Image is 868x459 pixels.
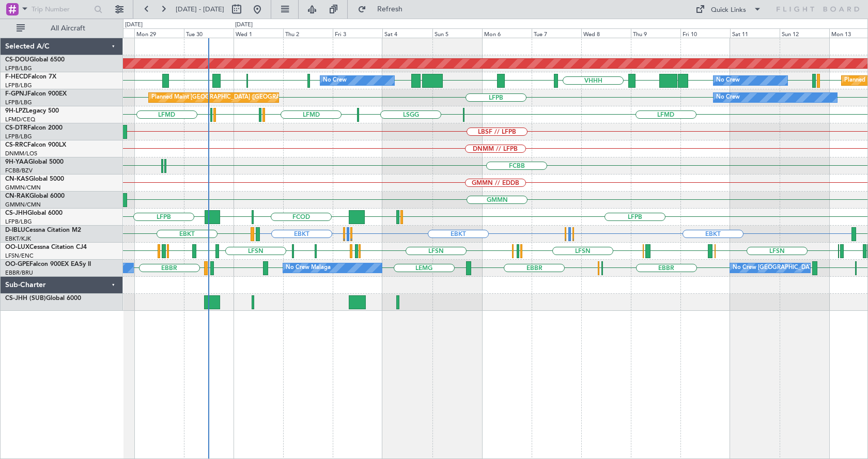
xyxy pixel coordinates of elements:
div: [DATE] [125,21,143,29]
div: [DATE] [235,21,253,29]
button: All Aircraft [11,20,112,37]
span: OO-LUX [5,244,29,250]
span: CN-RAK [5,193,29,199]
a: F-GPNJFalcon 900EX [5,91,67,97]
a: 9H-YAAGlobal 5000 [5,159,64,165]
a: LFSN/ENC [5,252,34,260]
div: Mon 29 [134,28,184,38]
div: Wed 1 [234,28,283,38]
a: GMMN/CMN [5,184,41,192]
span: F-HECD [5,74,28,80]
a: D-IBLUCessna Citation M2 [5,227,81,233]
div: Wed 8 [581,28,631,38]
span: CS-DOU [5,57,29,63]
span: OO-GPE [5,261,29,267]
span: 9H-YAA [5,159,28,165]
a: 9H-LPZLegacy 500 [5,108,59,114]
a: CS-RRCFalcon 900LX [5,142,66,148]
span: 9H-LPZ [5,108,26,114]
a: CS-DTRFalcon 2000 [5,125,63,131]
div: Planned Maint [GEOGRAPHIC_DATA] ([GEOGRAPHIC_DATA]) [151,90,314,105]
a: LFPB/LBG [5,218,32,226]
div: No Crew [716,90,740,105]
span: D-IBLU [5,227,25,233]
a: LFPB/LBG [5,82,32,89]
div: Tue 30 [184,28,234,38]
a: CS-JHHGlobal 6000 [5,210,63,216]
a: EBKT/KJK [5,235,31,243]
span: CS-DTR [5,125,27,131]
a: LFPB/LBG [5,133,32,140]
button: Quick Links [690,1,767,18]
a: LFMD/CEQ [5,116,35,123]
a: OO-GPEFalcon 900EX EASy II [5,261,91,267]
span: Refresh [368,6,412,13]
div: Thu 9 [631,28,680,38]
div: Tue 7 [532,28,581,38]
a: CS-JHH (SUB)Global 6000 [5,295,81,302]
span: All Aircraft [27,25,109,32]
span: CS-JHH [5,210,27,216]
div: Thu 2 [283,28,333,38]
span: [DATE] - [DATE] [176,5,224,14]
a: FCBB/BZV [5,167,33,175]
a: LFPB/LBG [5,99,32,106]
a: CN-RAKGlobal 6000 [5,193,65,199]
div: Quick Links [711,5,746,15]
a: CS-DOUGlobal 6500 [5,57,65,63]
div: No Crew Malaga [286,260,331,276]
div: Sun 5 [432,28,482,38]
a: DNMM/LOS [5,150,37,157]
div: Sat 11 [730,28,780,38]
div: Sat 4 [382,28,432,38]
input: Trip Number [32,2,91,17]
div: No Crew [716,73,740,88]
a: LFPB/LBG [5,65,32,72]
button: Refresh [353,1,415,18]
div: Fri 3 [333,28,382,38]
span: CN-KAS [5,176,29,182]
a: GMMN/CMN [5,201,41,209]
a: EBBR/BRU [5,269,33,277]
span: CS-RRC [5,142,27,148]
div: Sun 12 [780,28,829,38]
a: F-HECDFalcon 7X [5,74,56,80]
div: No Crew [323,73,347,88]
a: CN-KASGlobal 5000 [5,176,64,182]
div: Mon 6 [482,28,532,38]
span: CS-JHH (SUB) [5,295,46,302]
div: Fri 10 [680,28,730,38]
span: F-GPNJ [5,91,27,97]
a: OO-LUXCessna Citation CJ4 [5,244,87,250]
